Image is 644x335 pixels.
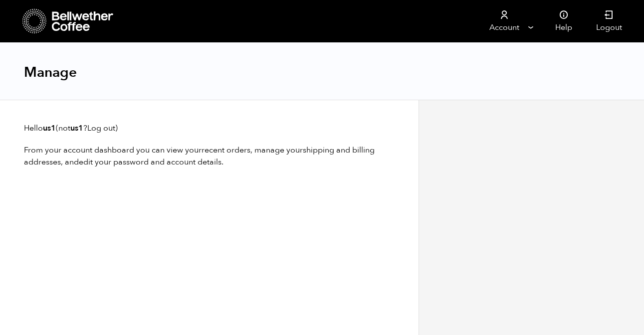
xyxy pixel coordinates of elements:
[24,63,77,81] h1: Manage
[43,123,56,134] strong: us1
[24,144,395,168] p: From your account dashboard you can view your , manage your , and .
[87,123,115,134] a: Log out
[24,122,395,134] p: Hello (not ? )
[202,145,250,156] a: recent orders
[70,123,83,134] strong: us1
[79,157,221,167] a: edit your password and account details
